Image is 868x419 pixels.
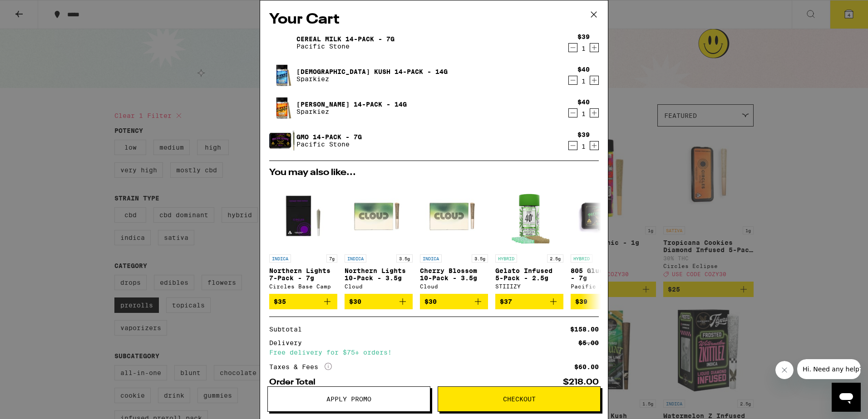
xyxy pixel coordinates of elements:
[438,386,601,412] button: Checkout
[577,110,590,117] div: 1
[547,254,563,263] p: 2.5g
[269,128,295,153] img: GMO 14-Pack - 7g
[495,267,563,282] p: Gelato Infused 5-Pack - 2.5g
[269,168,599,177] h2: You may also like...
[269,340,308,346] div: Delivery
[590,76,599,85] button: Increment
[571,283,639,289] div: Pacific Stone
[590,43,599,52] button: Increment
[577,66,590,73] div: $40
[345,283,413,289] div: Cloud
[495,182,563,294] a: Open page for Gelato Infused 5-Pack - 2.5g from STIIIZY
[568,108,577,117] button: Decrement
[274,298,286,305] span: $35
[503,396,536,402] span: Checkout
[269,95,295,121] img: Jack 14-Pack - 14g
[577,78,590,85] div: 1
[574,364,599,370] div: $60.00
[577,45,590,52] div: 1
[797,359,861,379] iframe: Message from company
[345,254,366,263] p: INDICA
[575,298,587,305] span: $39
[296,35,395,43] a: Cereal Milk 14-Pack - 7g
[578,340,599,346] div: $5.00
[570,326,599,332] div: $158.00
[345,267,413,282] p: Northern Lights 10-Pack - 3.5g
[5,6,65,14] span: Hi. Need any help?
[577,131,590,138] div: $39
[571,254,592,263] p: HYBRID
[269,254,291,263] p: INDICA
[269,283,337,289] div: Circles Base Camp
[296,68,448,75] a: [DEMOGRAPHIC_DATA] Kush 14-Pack - 14g
[571,294,639,309] button: Add to bag
[577,98,590,106] div: $40
[296,75,448,83] p: Sparkiez
[590,141,599,150] button: Increment
[571,182,639,250] img: Pacific Stone - 805 Glue 14-Pack - 7g
[420,182,488,294] a: Open page for Cherry Blossom 10-Pack - 3.5g from Cloud
[326,254,337,263] p: 7g
[296,141,362,148] p: Pacific Stone
[269,326,308,332] div: Subtotal
[577,143,590,150] div: 1
[568,43,577,52] button: Decrement
[296,133,362,141] a: GMO 14-Pack - 7g
[577,33,590,40] div: $39
[590,108,599,117] button: Increment
[424,298,437,305] span: $30
[568,76,577,85] button: Decrement
[269,363,332,371] div: Taxes & Fees
[326,396,371,402] span: Apply Promo
[495,182,563,250] img: STIIIZY - Gelato Infused 5-Pack - 2.5g
[775,361,794,379] iframe: Close message
[420,254,442,263] p: INDICA
[269,294,337,309] button: Add to bag
[420,267,488,282] p: Cherry Blossom 10-Pack - 3.5g
[269,63,295,88] img: Hindu Kush 14-Pack - 14g
[832,383,861,412] iframe: Button to launch messaging window
[495,294,563,309] button: Add to bag
[296,43,395,50] p: Pacific Stone
[571,182,639,294] a: Open page for 805 Glue 14-Pack - 7g from Pacific Stone
[571,267,639,282] p: 805 Glue 14-Pack - 7g
[420,283,488,289] div: Cloud
[345,182,413,294] a: Open page for Northern Lights 10-Pack - 3.5g from Cloud
[269,182,337,250] img: Circles Base Camp - Northern Lights 7-Pack - 7g
[500,298,512,305] span: $37
[296,101,407,108] a: [PERSON_NAME] 14-Pack - 14g
[267,386,430,412] button: Apply Promo
[396,254,413,263] p: 3.5g
[495,254,517,263] p: HYBRID
[296,108,407,115] p: Sparkiez
[472,254,488,263] p: 3.5g
[349,298,361,305] span: $30
[420,182,488,250] img: Cloud - Cherry Blossom 10-Pack - 3.5g
[269,10,599,30] h2: Your Cart
[269,378,322,386] div: Order Total
[269,349,599,356] div: Free delivery for $75+ orders!
[495,283,563,289] div: STIIIZY
[568,141,577,150] button: Decrement
[563,378,599,386] div: $218.00
[420,294,488,309] button: Add to bag
[269,182,337,294] a: Open page for Northern Lights 7-Pack - 7g from Circles Base Camp
[345,182,413,250] img: Cloud - Northern Lights 10-Pack - 3.5g
[345,294,413,309] button: Add to bag
[269,30,295,55] img: Cereal Milk 14-Pack - 7g
[269,267,337,282] p: Northern Lights 7-Pack - 7g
